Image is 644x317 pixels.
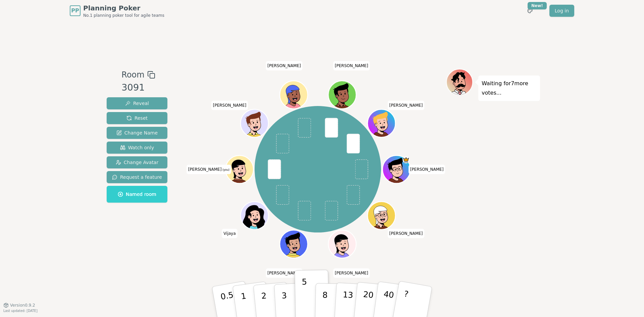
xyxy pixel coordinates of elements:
span: Matt is the host [402,156,410,163]
span: Named room [118,191,156,198]
span: Click to change your name [333,61,370,70]
span: Click to change your name [211,100,248,110]
button: Watch only [107,142,167,154]
a: Log in [549,5,574,17]
a: PPPlanning PokerNo.1 planning poker tool for agile teams [70,3,164,18]
button: New! [524,5,536,17]
button: Named room [107,186,167,203]
div: New! [528,2,547,9]
span: Planning Poker [83,3,164,13]
p: Waiting for 7 more votes... [482,79,537,98]
span: Click to change your name [333,268,370,278]
span: Room [121,69,144,81]
button: Change Avatar [107,156,167,168]
span: Click to change your name [222,229,237,238]
span: (you) [222,168,230,171]
span: Watch only [120,144,154,151]
button: Click to change your avatar [226,156,253,182]
span: Click to change your name [186,165,231,174]
span: Reveal [125,100,149,107]
span: Reset [126,115,148,121]
span: Change Avatar [116,159,159,166]
button: Request a feature [107,171,167,183]
button: Version0.9.2 [3,303,35,308]
span: Request a feature [112,174,162,180]
span: Click to change your name [388,229,425,238]
p: 5 [302,277,308,313]
span: Last updated: [DATE] [3,309,38,313]
span: Change Name [116,129,158,136]
span: Click to change your name [266,61,303,70]
div: 3091 [121,81,155,95]
span: Click to change your name [409,165,445,174]
span: Version 0.9.2 [10,303,35,308]
button: Change Name [107,127,167,139]
button: Reveal [107,97,167,109]
span: No.1 planning poker tool for agile teams [83,13,164,18]
span: Click to change your name [388,100,425,110]
span: PP [71,7,79,15]
span: Click to change your name [266,268,303,278]
button: Reset [107,112,167,124]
